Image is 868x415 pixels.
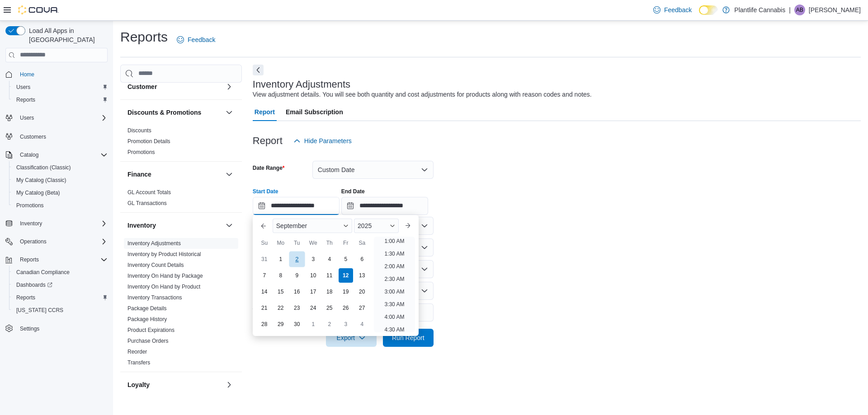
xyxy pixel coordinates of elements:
span: Transfers [127,359,150,366]
a: Reports [13,292,39,303]
div: day-9 [290,268,304,283]
span: Inventory Adjustments [127,240,181,247]
nav: Complex example [5,64,108,359]
button: Inventory [2,217,111,230]
a: Classification (Classic) [13,162,75,173]
div: Aran Bhagrath [794,5,805,15]
span: My Catalog (Beta) [16,189,60,196]
h3: Discounts & Promotions [127,108,201,117]
button: Catalog [2,149,111,161]
button: Inventory [16,218,46,229]
a: Customers [16,131,50,142]
a: Purchase Orders [127,338,169,344]
a: Inventory Adjustments [127,240,181,247]
a: Dashboards [9,279,111,291]
span: Canadian Compliance [13,267,108,278]
a: GL Transactions [127,200,167,206]
a: Settings [16,323,43,334]
span: Catalog [20,151,38,159]
span: Settings [20,325,39,332]
span: Operations [20,238,47,245]
span: Inventory [20,220,42,227]
span: Hide Parameters [304,136,352,145]
span: Settings [16,323,108,334]
button: Reports [16,254,42,265]
a: My Catalog (Beta) [13,187,64,198]
span: Customers [20,133,46,140]
div: day-4 [322,252,337,266]
span: Inventory by Product Historical [127,251,201,258]
div: Button. Open the month selector. September is currently selected. [273,219,352,233]
button: Next [253,65,264,75]
div: day-29 [274,317,288,331]
button: My Catalog (Classic) [9,174,111,187]
a: Promotions [127,149,155,155]
div: day-3 [306,252,321,266]
ul: Time [374,237,415,332]
button: Canadian Compliance [9,266,111,279]
a: [US_STATE] CCRS [13,305,67,316]
div: Button. Open the year selector. 2025 is currently selected. [354,219,399,233]
span: September [276,222,307,229]
li: 2:30 AM [381,274,408,284]
span: Customers [16,131,108,142]
div: day-28 [257,317,272,331]
a: Inventory On Hand by Product [127,284,200,290]
button: Hide Parameters [290,132,355,150]
a: Home [16,69,38,80]
h3: Inventory [127,221,156,230]
span: My Catalog (Classic) [16,177,66,184]
span: Users [16,112,108,123]
button: Users [9,81,111,93]
div: Th [322,236,337,250]
span: Feedback [188,35,215,44]
span: Export [331,329,371,347]
span: Dashboards [16,281,52,289]
div: day-27 [355,301,369,315]
div: day-26 [339,301,353,315]
label: Date Range [253,164,285,172]
button: Reports [9,291,111,304]
input: Press the down key to enter a popover containing a calendar. Press the escape key to close the po... [253,197,340,215]
a: Product Expirations [127,327,175,333]
span: 2025 [358,222,372,229]
span: Washington CCRS [13,305,108,316]
a: Reports [13,94,39,105]
div: day-14 [257,284,272,299]
div: View adjustment details. You will see both quantity and cost adjustments for products along with ... [253,90,592,99]
div: day-1 [306,317,321,331]
span: Report [255,103,275,121]
span: Classification (Classic) [16,164,71,171]
button: Users [2,112,111,124]
span: Catalog [16,149,108,160]
a: My Catalog (Classic) [13,175,70,186]
a: Reorder [127,349,147,355]
span: Home [16,69,108,80]
div: Mo [274,236,288,250]
a: Inventory On Hand by Package [127,273,203,279]
div: day-11 [322,268,337,283]
button: Promotions [9,199,111,212]
li: 1:30 AM [381,248,408,259]
div: day-23 [290,301,304,315]
div: day-19 [339,284,353,299]
div: day-21 [257,301,272,315]
div: day-30 [290,317,304,331]
a: Inventory Count Details [127,262,184,268]
button: Finance [224,169,235,180]
h1: Reports [120,28,168,46]
h3: Finance [127,170,151,179]
button: Classification (Classic) [9,161,111,174]
a: Package Details [127,305,167,312]
div: day-2 [289,251,305,267]
p: Plantlife Cannabis [734,5,785,15]
span: Reports [20,256,39,263]
span: Inventory Transactions [127,294,182,301]
span: Promotions [16,202,44,209]
a: Transfers [127,359,150,366]
input: Dark Mode [699,5,718,15]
